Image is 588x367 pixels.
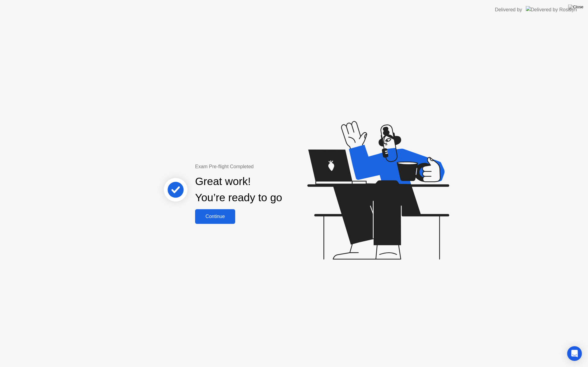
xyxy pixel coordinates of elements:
div: Delivered by [495,6,522,13]
img: Close [568,5,583,9]
button: Continue [195,209,235,224]
div: Continue [197,214,233,219]
div: Exam Pre-flight Completed [195,163,322,170]
div: Open Intercom Messenger [567,346,582,361]
img: Delivered by Rosalyn [526,6,577,13]
div: Great work! You’re ready to go [195,173,282,206]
